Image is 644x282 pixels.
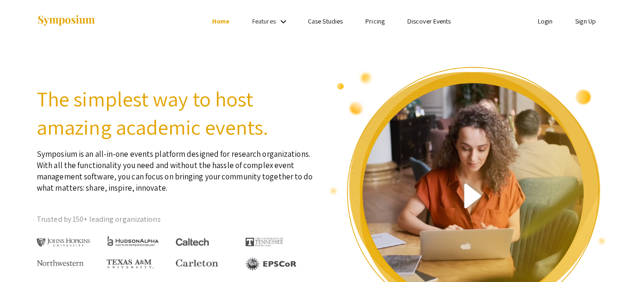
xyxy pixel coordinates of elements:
img: Northwestern [37,260,84,266]
img: Caltech [176,238,209,246]
img: Symposium by ForagerOne [37,15,96,27]
mat-icon: Expand Features list [278,16,289,27]
a: Case Studies [308,17,343,25]
img: The University of Tennessee [246,238,283,246]
p: Symposium is an all-in-one events platform designed for research organizations. With all the func... [37,141,315,193]
img: HudsonAlpha [107,235,160,246]
h2: The simplest way to host amazing academic events. [37,85,315,141]
img: Johns Hopkins University [37,238,90,247]
a: Features [252,17,276,25]
a: Home [212,17,230,25]
img: EPSCOR [246,257,297,271]
a: Login [538,17,553,25]
a: Discover Events [407,17,451,25]
a: Pricing [365,17,385,25]
img: Carleton [176,259,218,267]
img: Texas A&M University [107,259,154,269]
p: Trusted by 150+ leading organizations [37,212,315,226]
a: Sign Up [575,17,596,25]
